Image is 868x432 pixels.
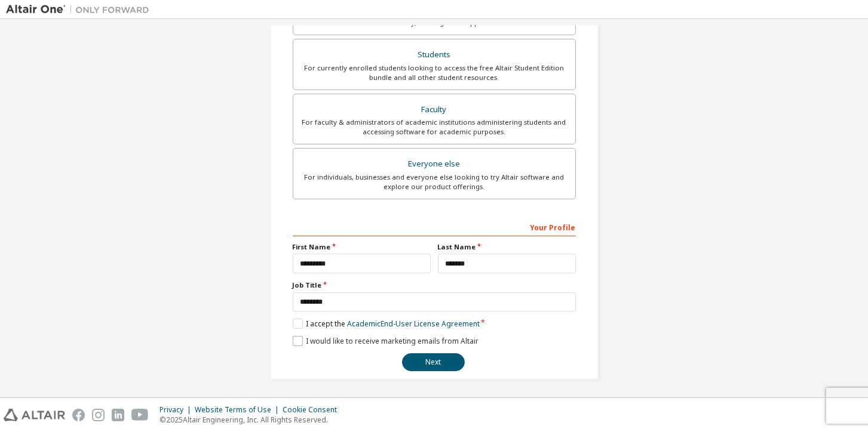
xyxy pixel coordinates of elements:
[300,47,568,63] div: Students
[6,4,155,16] img: Altair One
[160,405,195,415] div: Privacy
[293,336,479,346] label: I would like to receive marketing emails from Altair
[438,242,576,252] label: Last Name
[402,353,465,371] button: Next
[72,409,85,421] img: facebook.svg
[293,319,480,329] label: I accept the
[300,172,568,192] div: For individuals, businesses and everyone else looking to try Altair software and explore our prod...
[160,415,344,425] p: © 2025 Altair Engineering, Inc. All Rights Reserved.
[300,101,568,118] div: Faculty
[293,217,576,236] div: Your Profile
[92,409,105,421] img: instagram.svg
[347,319,480,329] a: Academic End-User License Agreement
[300,63,568,82] div: For currently enrolled students looking to access the free Altair Student Edition bundle and all ...
[300,156,568,172] div: Everyone else
[195,405,283,415] div: Website Terms of Use
[293,242,431,252] label: First Name
[4,409,65,421] img: altair_logo.svg
[283,405,344,415] div: Cookie Consent
[131,409,149,421] img: youtube.svg
[112,409,124,421] img: linkedin.svg
[300,118,568,137] div: For faculty & administrators of academic institutions administering students and accessing softwa...
[293,280,576,290] label: Job Title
